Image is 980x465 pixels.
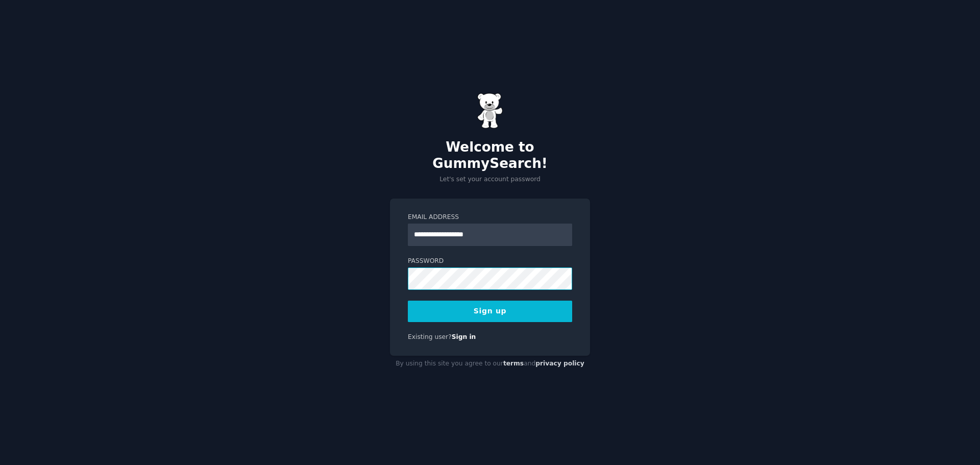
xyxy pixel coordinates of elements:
[390,139,590,172] h2: Welcome to GummySearch!
[452,333,476,340] a: Sign in
[408,301,572,322] button: Sign up
[408,257,572,266] label: Password
[390,356,590,372] div: By using this site you agree to our and
[408,213,572,222] label: Email Address
[503,360,524,367] a: terms
[408,333,452,340] span: Existing user?
[535,360,584,367] a: privacy policy
[390,175,590,184] p: Let's set your account password
[477,93,503,129] img: Gummy Bear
